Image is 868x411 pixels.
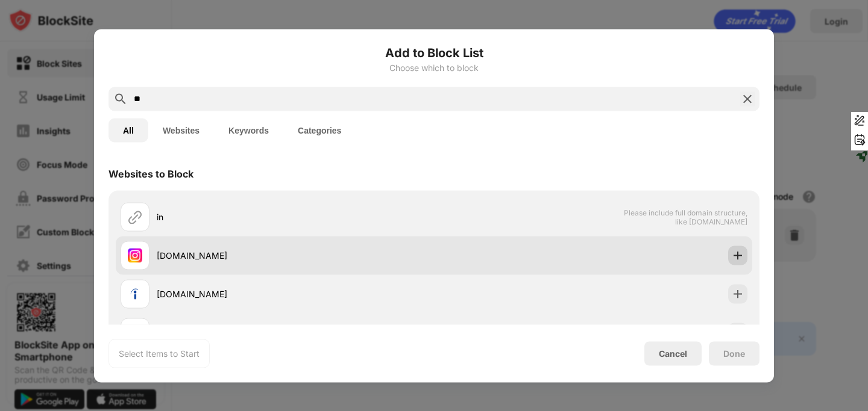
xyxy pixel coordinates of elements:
img: search.svg [113,91,128,106]
button: All [108,118,148,142]
div: Websites to Block [108,167,193,179]
img: favicons [128,248,142,262]
img: search-close [740,91,755,106]
div: Choose which to block [108,63,759,72]
div: Done [723,348,745,358]
span: Please include full domain structure, like [DOMAIN_NAME] [623,208,747,226]
div: [DOMAIN_NAME] [157,249,434,262]
div: [DOMAIN_NAME] [157,288,434,300]
button: Websites [148,118,214,142]
div: Select Items to Start [119,347,200,359]
img: url.svg [128,209,142,224]
button: Keywords [214,118,283,142]
img: favicons [128,286,142,301]
div: Cancel [659,348,687,359]
div: in [157,211,434,223]
h6: Add to Block List [108,43,759,61]
button: Categories [283,118,356,142]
